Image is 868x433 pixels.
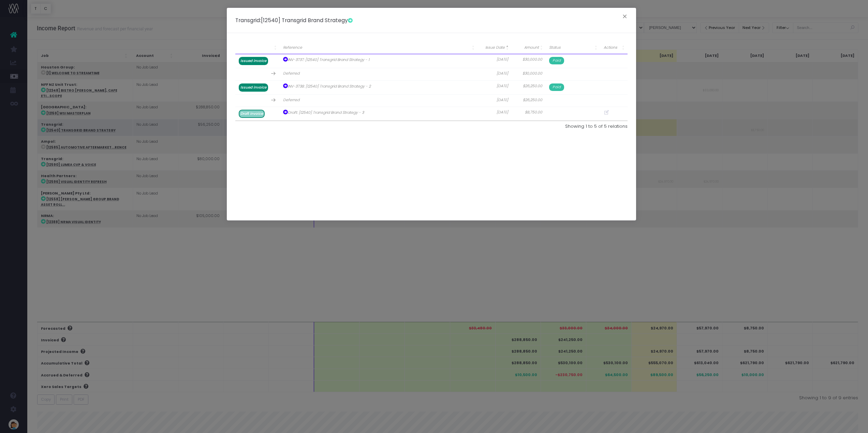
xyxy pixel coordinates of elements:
th: Draft: [12540] Transgrid Brand Strategy - 3 [280,107,477,121]
span: Paid [549,83,564,91]
span: Actions [604,45,617,50]
span: Status [549,45,561,50]
th: $26,250.00 [512,94,546,107]
span: Reference [283,45,302,50]
th: Actions: Activate to sort [600,42,628,54]
span: Issued invoice [239,57,268,65]
h5: : [235,16,353,24]
div: Showing 1 to 5 of 5 relations [437,123,628,130]
span: Issued invoice [239,83,268,92]
th: $8,750.00 [512,107,546,121]
th: [DATE] [477,107,512,121]
span: Paid [549,57,564,64]
th: Issue Date: Activate to invert sorting [477,42,512,54]
th: : Activate to sort [235,42,280,54]
th: Amount: Activate to sort [512,42,546,54]
th: Status: Activate to sort [546,42,600,54]
th: [DATE] [477,94,512,107]
th: [DATE] [477,80,512,94]
th: $30,000.00 [512,54,546,68]
th: Deferred [280,94,477,107]
th: $30,000.00 [512,68,546,80]
span: Transgrid [235,16,260,24]
span: Amount [524,45,539,50]
span: Draft invoice [239,110,265,118]
button: Close [618,12,632,23]
th: Reference: Activate to sort [280,42,477,54]
th: INV-3737: [12540] Transgrid Brand Strategy - 1 [280,54,477,68]
span: [12540] Transgrid Brand Strategy [261,16,353,24]
th: [DATE] [477,68,512,80]
th: INV-3738: [12540] Transgrid Brand Strategy - 2 [280,80,477,94]
span: Issue Date [485,45,505,50]
th: [DATE] [477,54,512,68]
th: $26,250.00 [512,80,546,94]
th: Deferred [280,68,477,80]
